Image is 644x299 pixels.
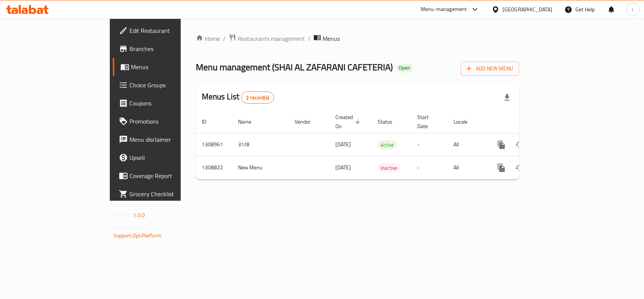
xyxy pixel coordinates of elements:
span: Add New Menu [467,64,513,73]
a: Menus [113,58,217,76]
a: Promotions [113,112,217,130]
a: Coupons [113,94,217,112]
button: more [492,136,510,154]
div: Menu-management [421,5,467,14]
span: Menus [323,34,340,43]
a: Upsell [113,149,217,167]
span: Inactive [378,164,400,172]
a: Branches [113,40,217,58]
span: Locale [453,117,477,126]
li: / [308,34,310,43]
span: [DATE] [335,163,351,172]
span: Menu disclaimer [129,135,211,144]
span: Version: [114,210,132,220]
li: / [223,34,226,43]
button: Change Status [510,159,529,177]
td: - [411,133,447,156]
nav: breadcrumb [196,34,519,43]
td: - [411,156,447,179]
span: Active [378,141,397,149]
td: New Menu [232,156,289,179]
td: 31/8 [232,133,289,156]
div: Active [378,140,397,149]
td: All [447,133,486,156]
div: Total records count [241,91,274,104]
span: Coupons [129,99,211,108]
span: Menus [131,62,211,71]
a: Grocery Checklist [113,185,217,203]
span: ID [202,117,216,126]
span: Get support on: [114,223,148,233]
span: Coverage Report [129,171,211,180]
a: Support.OpsPlatform [114,231,161,240]
span: i [632,5,633,14]
button: Add New Menu [461,62,519,76]
button: Change Status [510,136,529,154]
span: Start Date [417,113,438,131]
span: Edit Restaurant [129,26,211,35]
th: Actions [486,110,571,133]
span: Name [238,117,261,126]
h2: Menus List [202,91,274,104]
span: Status [378,117,402,126]
span: Grocery Checklist [129,189,211,198]
span: Restaurants management [238,34,305,43]
span: Choice Groups [129,81,211,90]
span: Branches [129,44,211,53]
span: [DATE] [335,139,351,149]
span: Open [396,65,413,71]
button: more [492,159,510,177]
div: Open [396,64,413,73]
span: Created On [335,113,363,131]
td: All [447,156,486,179]
a: Choice Groups [113,76,217,94]
a: Edit Restaurant [113,22,217,40]
span: Menu management ( SHAI AL ZAFARANI CAFETERIA ) [196,59,393,76]
a: Menu disclaimer [113,130,217,149]
span: Vendor [295,117,320,126]
a: Restaurants management [229,34,305,43]
a: Coverage Report [113,167,217,185]
span: 1.0.0 [133,210,145,220]
div: Export file [498,88,516,107]
span: 2 record(s) [241,94,274,101]
table: enhanced table [196,110,571,180]
span: Promotions [129,117,211,126]
div: [GEOGRAPHIC_DATA] [503,5,552,14]
span: Upsell [129,153,211,162]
